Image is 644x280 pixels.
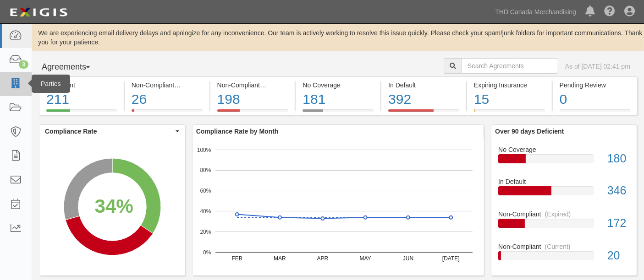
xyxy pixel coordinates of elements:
div: (Expired) [545,210,571,219]
input: Search Agreements [462,58,558,74]
div: No Coverage [303,81,374,90]
div: 211 [46,90,117,109]
a: Non-Compliant(Expired)198 [210,109,295,117]
div: As of [DATE] 02:41 pm [565,62,630,71]
div: In Default [388,81,459,90]
div: 26 [132,90,203,109]
div: 180 [600,151,637,167]
text: 60% [200,188,211,194]
text: 0% [203,249,211,255]
button: Compliance Rate [39,125,185,138]
div: Non-Compliant [491,210,637,219]
text: MAY [359,255,371,262]
div: 392 [388,90,459,109]
text: 20% [200,229,211,235]
div: 34% [95,193,133,220]
text: [DATE] [442,255,460,262]
text: APR [317,255,328,262]
div: 20 [600,248,637,264]
div: Expiring Insurance [474,81,545,90]
text: FEB [231,255,242,262]
a: Expiring Insurance15 [467,109,552,117]
div: Non-Compliant (Expired) [217,81,288,90]
a: No Coverage181 [296,109,380,117]
div: Pending Review [560,81,630,90]
div: In Default [491,177,637,186]
text: 40% [200,208,211,215]
div: 15 [474,90,545,109]
svg: A chart. [193,138,484,275]
text: JUN [403,255,413,262]
div: 3 [19,60,28,69]
div: 0 [560,90,630,109]
div: Non-Compliant [491,242,637,251]
div: We are experiencing email delivery delays and apologize for any inconvenience. Our team is active... [32,28,644,47]
a: Non-Compliant(Current)20 [498,242,630,268]
i: Help Center - Complianz [604,6,615,17]
div: Compliant [46,81,117,90]
div: (Current) [178,81,204,90]
div: (Expired) [264,81,290,90]
a: Non-Compliant(Expired)172 [498,210,630,242]
div: Non-Compliant (Current) [132,81,203,90]
b: Over 90 days Deficient [495,128,564,135]
div: 181 [303,90,374,109]
b: Compliance Rate by Month [196,128,279,135]
a: Non-Compliant(Current)26 [125,109,209,117]
div: Parties [32,75,70,93]
button: Agreements [39,58,108,76]
div: (Current) [545,242,571,251]
div: 172 [600,215,637,232]
div: No Coverage [491,145,637,154]
svg: A chart. [39,138,185,275]
img: logo-5460c22ac91f19d4615b14bd174203de0afe785f0fc80cf4dbbc73dc1793850b.png [7,4,70,21]
div: 198 [217,90,288,109]
a: Compliant211 [39,109,124,117]
a: THD Canada Merchandising [490,3,581,21]
a: Pending Review0 [553,109,638,117]
div: 346 [600,183,637,199]
a: No Coverage180 [498,145,630,178]
text: 100% [197,146,211,153]
a: In Default346 [498,177,630,210]
text: 80% [200,167,211,173]
text: MAR [274,255,286,262]
span: Compliance Rate [45,127,173,136]
a: In Default392 [381,109,466,117]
